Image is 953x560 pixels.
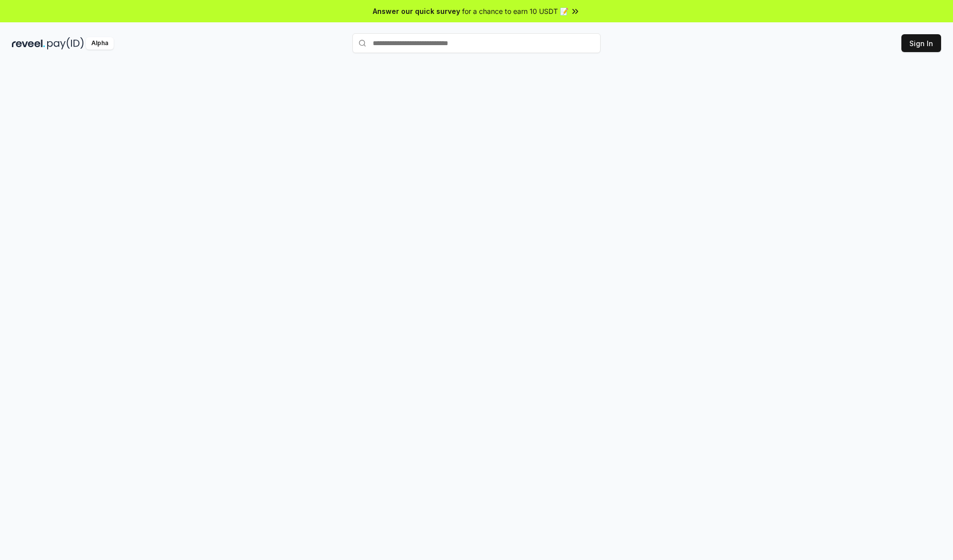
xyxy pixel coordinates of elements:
button: Sign In [901,34,941,52]
img: pay_id [47,37,84,50]
span: for a chance to earn 10 USDT 📝 [462,6,568,16]
img: reveel_dark [12,37,45,50]
span: Answer our quick survey [373,6,460,16]
div: Alpha [86,37,114,50]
